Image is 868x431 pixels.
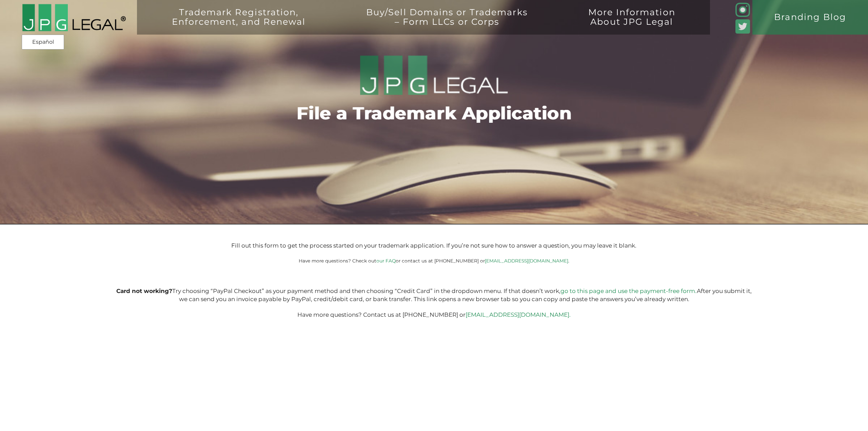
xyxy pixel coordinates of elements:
[24,36,62,48] a: Español
[466,311,571,318] a: [EMAIL_ADDRESS][DOMAIN_NAME].
[562,7,701,42] a: More InformationAbout JPG Legal
[146,7,332,42] a: Trademark Registration,Enforcement, and Renewal
[340,7,553,42] a: Buy/Sell Domains or Trademarks– Form LLCs or Corps
[116,288,172,294] b: Card not working?
[22,3,126,32] img: 2016-logo-black-letters-3-r.png
[735,19,750,34] img: Twitter_Social_Icon_Rounded_Square_Color-mid-green3-90.png
[299,258,569,263] small: Have more questions? Check out or contact us at [PHONE_NUMBER] or .
[376,258,396,263] a: our FAQ
[226,242,643,250] p: Fill out this form to get the process started on your trademark application. If you’re not sure h...
[560,288,697,294] a: go to this page and use the payment-free form.
[485,258,568,263] a: [EMAIL_ADDRESS][DOMAIN_NAME]
[735,3,750,17] img: glyph-logo_May2016-green3-90.png
[113,287,755,319] p: Try choosing “PayPal Checkout” as your payment method and then choosing “Credit Card” in the drop...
